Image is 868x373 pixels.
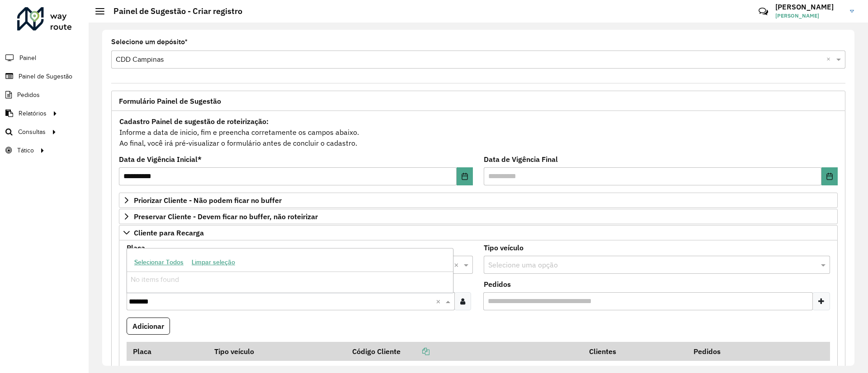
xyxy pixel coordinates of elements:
span: Consultas [18,127,46,137]
th: Código Cliente [346,342,583,361]
span: Preservar Cliente - Devem ficar no buffer, não roteirizar [134,213,318,220]
th: Pedidos [687,342,792,361]
div: No items found [127,272,453,287]
label: Placa [127,242,145,253]
button: Choose Date [457,167,473,185]
a: Contato Rápido [754,2,773,21]
label: Data de Vigência Inicial [119,154,202,165]
label: Selecione um depósito [111,37,188,47]
span: Tático [17,146,34,155]
span: Cliente para Recarga [134,229,204,236]
h3: [PERSON_NAME] [775,3,843,11]
h2: Painel de Sugestão - Criar registro [104,6,242,16]
span: Clear all [436,296,443,307]
th: Placa [127,342,208,361]
th: Clientes [583,342,687,361]
span: Formulário Painel de Sugestão [119,97,221,105]
span: [PERSON_NAME] [775,12,843,20]
span: Clear all [454,259,462,270]
label: Data de Vigência Final [484,154,558,165]
ng-dropdown-panel: Options list [127,248,453,293]
strong: Cadastro Painel de sugestão de roteirização: [119,117,269,126]
span: Pedidos [17,90,40,100]
span: Painel [19,53,36,63]
button: Adicionar [127,318,170,335]
label: Pedidos [484,279,511,290]
a: Cliente para Recarga [119,225,838,240]
span: Clear all [826,54,834,65]
button: Selecionar Todos [130,255,188,269]
th: Tipo veículo [208,342,346,361]
button: Choose Date [821,167,838,185]
div: Informe a data de inicio, fim e preencha corretamente os campos abaixo. Ao final, você irá pré-vi... [119,115,838,149]
button: Limpar seleção [188,255,239,269]
label: Tipo veículo [484,242,524,253]
a: Preservar Cliente - Devem ficar no buffer, não roteirizar [119,209,838,224]
span: Painel de Sugestão [19,72,72,81]
span: Priorizar Cliente - Não podem ficar no buffer [134,197,282,204]
a: Priorizar Cliente - Não podem ficar no buffer [119,193,838,208]
span: Relatórios [19,109,47,118]
a: Copiar [401,347,429,356]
